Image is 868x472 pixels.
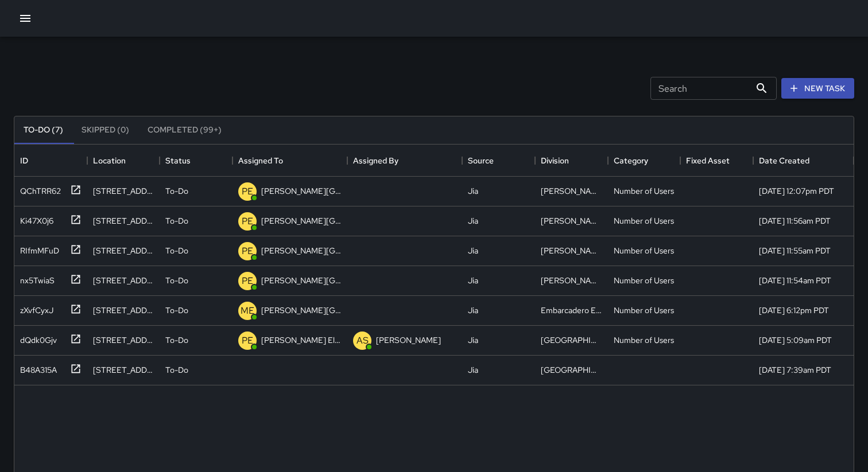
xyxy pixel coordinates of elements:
[468,364,478,376] div: Jia
[614,245,674,256] div: Number of Users
[353,145,398,177] div: Assigned By
[614,275,674,286] div: Number of Users
[242,244,253,258] p: PE
[759,215,831,227] div: 8/14/2025, 11:56am PDT
[165,185,188,197] p: To-Do
[541,364,602,376] div: Civic Center Elevator Platform
[759,245,831,256] div: 8/14/2025, 11:55am PDT
[93,305,154,316] div: 39 Sutter Street
[242,214,253,228] p: PE
[614,305,674,316] div: Number of Users
[686,145,730,177] div: Fixed Asset
[261,275,342,286] p: [PERSON_NAME][GEOGRAPHIC_DATA]
[535,145,608,177] div: Division
[468,245,478,256] div: Jia
[93,215,154,227] div: 790 Market Street
[541,305,602,316] div: Embarcadero Elevator Street
[781,78,854,99] button: New Task
[15,210,53,227] div: Ki47X0j6
[232,145,347,177] div: Assigned To
[541,275,602,286] div: Powell Elevator Street
[261,305,342,316] p: [PERSON_NAME][GEOGRAPHIC_DATA]
[242,185,253,198] p: PE
[93,245,154,256] div: 790 Market Street
[468,305,478,316] div: Jia
[759,275,831,286] div: 8/14/2025, 11:54am PDT
[241,304,254,318] p: ME
[541,185,602,197] div: Powell Elevator Street
[87,145,160,177] div: Location
[15,300,53,316] div: zXvfCyxJ
[165,305,188,316] p: To-Do
[468,215,478,227] div: Jia
[93,364,154,376] div: 1728 Franklin Street
[608,145,681,177] div: Category
[468,334,478,346] div: Jia
[261,215,342,227] p: [PERSON_NAME][GEOGRAPHIC_DATA]
[165,364,188,376] p: To-Do
[541,334,602,346] div: Civic Center Elevator Platform
[261,185,342,197] p: [PERSON_NAME][GEOGRAPHIC_DATA]
[759,185,834,197] div: 8/14/2025, 12:07pm PDT
[347,145,462,177] div: Assigned By
[15,330,57,346] div: dQdk0Gjv
[165,145,191,177] div: Status
[541,215,602,227] div: Powell Elevator Street
[468,275,478,286] div: Jia
[242,274,253,288] p: PE
[15,360,57,376] div: B48A315A
[541,245,602,256] div: Powell Elevator Street
[93,334,154,346] div: 1233 Poplar Drive
[614,145,648,177] div: Category
[356,334,369,348] p: AS
[376,334,441,346] p: [PERSON_NAME]
[468,185,478,197] div: Jia
[15,270,55,286] div: nx5TwiaS
[165,334,188,346] p: To-Do
[614,185,674,197] div: Number of Users
[20,145,28,177] div: ID
[614,215,674,227] div: Number of Users
[138,116,231,144] button: Completed (99+)
[238,145,283,177] div: Assigned To
[753,145,854,177] div: Date Created
[261,245,342,256] p: [PERSON_NAME][GEOGRAPHIC_DATA]
[759,364,831,376] div: 8/8/2025, 7:39am PDT
[759,334,832,346] div: 8/11/2025, 5:09am PDT
[680,145,753,177] div: Fixed Asset
[15,240,59,256] div: RIfmMFuD
[14,116,72,144] button: To-Do (7)
[93,185,154,197] div: 199 Stockton Street
[468,145,494,177] div: Source
[15,181,61,197] div: QChTRR62
[614,334,674,346] div: Number of Users
[462,145,535,177] div: Source
[160,145,232,177] div: Status
[165,245,188,256] p: To-Do
[242,334,253,348] p: PE
[72,116,138,144] button: Skipped (0)
[14,145,87,177] div: ID
[93,145,126,177] div: Location
[759,145,809,177] div: Date Created
[93,275,154,286] div: 790 Market Street
[165,275,188,286] p: To-Do
[541,145,569,177] div: Division
[759,305,829,316] div: 8/11/2025, 6:12pm PDT
[261,334,342,346] p: [PERSON_NAME] Elevator Platform
[165,215,188,227] p: To-Do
